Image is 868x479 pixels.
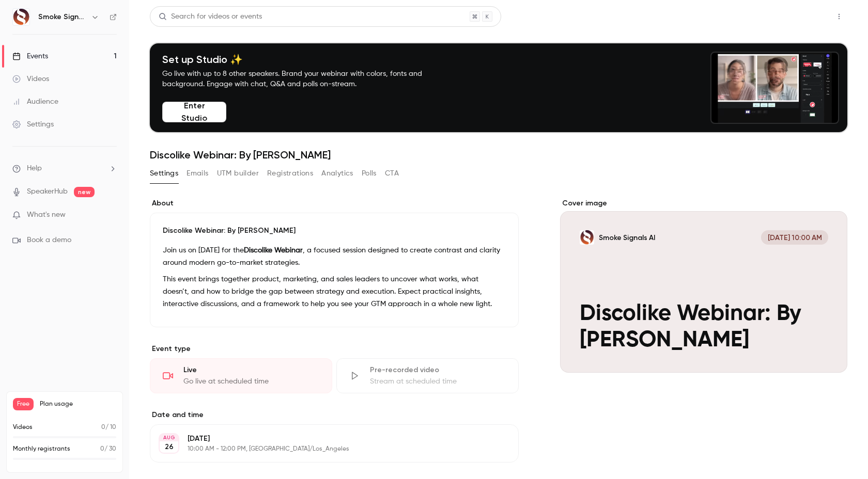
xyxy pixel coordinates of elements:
[13,398,34,410] span: Free
[13,423,33,432] p: Videos
[188,434,464,444] p: [DATE]
[560,198,847,209] label: Cover image
[150,165,178,182] button: Settings
[38,12,87,22] h6: Smoke Signals AI
[159,11,262,22] div: Search for videos or events
[217,165,259,182] button: UTM builder
[101,423,116,432] p: / 10
[183,376,319,387] div: Go live at scheduled time
[150,358,332,393] div: LiveGo live at scheduled time
[101,424,105,430] span: 0
[244,247,303,254] strong: Discolike Webinar
[74,187,95,197] span: new
[27,210,66,220] span: What's new
[13,444,70,454] p: Monthly registrants
[27,186,68,197] a: SpeakerHub
[27,163,42,174] span: Help
[163,226,506,236] p: Discolike Webinar: By [PERSON_NAME]
[321,165,353,182] button: Analytics
[100,446,104,452] span: 0
[162,69,446,89] p: Go live with up to 8 other speakers. Brand your webinar with colors, fonts and background. Engage...
[183,365,319,375] div: Live
[162,53,446,66] h4: Set up Studio ✨
[160,434,178,441] div: AUG
[165,442,174,452] p: 26
[370,365,506,375] div: Pre-recorded video
[150,410,519,420] label: Date and time
[12,119,54,130] div: Settings
[782,6,823,27] button: Share
[150,198,519,209] label: About
[12,163,117,174] li: help-dropdown-opener
[12,97,58,107] div: Audience
[385,165,399,182] button: CTA
[370,376,506,387] div: Stream at scheduled time
[150,344,519,354] p: Event type
[150,149,847,161] h1: Discolike Webinar: By [PERSON_NAME]
[336,358,519,393] div: Pre-recorded videoStream at scheduled time
[362,165,377,182] button: Polls
[188,445,464,453] p: 10:00 AM - 12:00 PM, [GEOGRAPHIC_DATA]/Los_Angeles
[267,165,313,182] button: Registrations
[560,198,847,373] section: Cover image
[12,74,49,84] div: Videos
[163,244,506,269] p: Join us on [DATE] for the , a focused session designed to create contrast and clarity around mode...
[162,102,226,122] button: Enter Studio
[12,51,48,61] div: Events
[100,444,116,454] p: / 30
[187,165,208,182] button: Emails
[27,235,71,246] span: Book a demo
[13,9,29,25] img: Smoke Signals AI
[40,400,116,408] span: Plan usage
[163,273,506,310] p: This event brings together product, marketing, and sales leaders to uncover what works, what does...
